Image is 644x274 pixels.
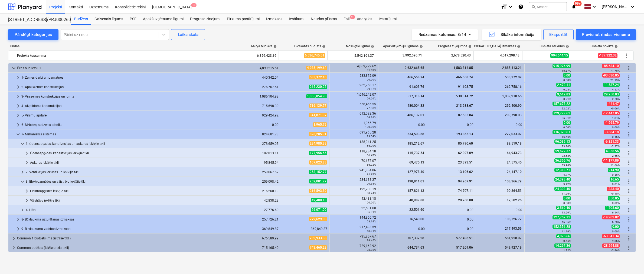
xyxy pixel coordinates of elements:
span: help [321,45,325,48]
span: 2,678,520.43 [451,53,471,58]
span: 115,737.54 [407,151,425,155]
a: Pirkuma pasūtījumi [224,14,263,25]
span: Vairāk darbību [626,150,632,156]
span: 185,212.67 [407,142,425,145]
span: 0.00 [563,73,571,78]
span: Vairāk darbību [626,169,632,175]
a: Galvenais līgums [91,14,126,25]
span: Vairāk darbību [626,159,632,166]
a: Budžets [71,14,91,25]
span: 265,230.27 [309,85,327,89]
span: 259,081.77 [309,179,327,183]
span: 216,593.59 [309,189,327,193]
span: keyboard_arrow_right [15,74,21,81]
div: Naudas plūsma [308,14,341,25]
a: Ienākumi [286,14,308,25]
span: -333.40 [607,187,620,191]
small: 81.63% [367,69,376,72]
span: keyboard_arrow_right [24,188,30,194]
span: 486,137.01 [407,113,425,117]
button: Pievienot rindas vienumu [576,29,636,40]
span: -12,447.05 [602,111,620,115]
span: -3,684.18 [604,130,620,134]
span: keyboard_arrow_right [15,122,21,128]
span: Vairāk darbību [626,197,632,204]
div: 2- Apakšzemes konstrukcijas [21,83,230,91]
small: 2.66% [612,154,620,157]
div: Eksportēt [549,31,568,38]
span: Vairāk darbību [626,188,632,194]
span: 9,612.83 [556,92,571,96]
div: Izmaksas [263,14,286,25]
span: keyboard_arrow_right [15,93,21,100]
span: help [272,45,277,48]
span: 3,992,590.71 [402,53,423,58]
small: 16.46% [562,135,571,138]
span: 127,978.40 [407,170,425,174]
div: 3- Virszemes konstrukcijas un jumts [21,92,230,101]
small: 64.99% [367,116,376,119]
button: Sīkāka informācija [482,29,541,40]
div: Projekta kopsumma [17,51,228,60]
span: 994,644.15 [550,53,569,58]
div: 612,092.36 [332,112,376,119]
div: Faili [340,14,354,25]
span: 4 [191,3,197,7]
span: 29,250.03 [603,92,620,96]
div: 2. Ventilācijas iekārtas un iekšējie tīkli [26,168,230,176]
span: 222,033.07 [504,132,522,136]
small: -1.34% [611,116,620,119]
div: 1,965.79 [332,121,376,129]
div: 6- Mēbeles, sadzīves tehnika [21,121,230,129]
div: Analytics [354,14,375,25]
small: 33.98% [562,164,571,167]
small: 33.53% [562,154,571,157]
span: 534,503.68 [407,132,425,136]
span: keyboard_arrow_right [24,150,30,156]
small: -0.45% [611,135,620,138]
div: [STREET_ADDRESS](PRJ0002600) 2601946 [8,17,64,23]
a: Iestatījumi [375,14,400,25]
small: 0.00% [612,126,620,129]
i: keyboard_arrow_down [629,4,636,10]
div: 259,098.42 [234,180,279,183]
span: 537,318.14 [407,94,425,98]
span: 284,980.38 [309,141,327,146]
small: 90.58% [367,182,376,185]
span: 480,004.32 [407,104,425,108]
div: 1- Zemes darbi un pamatnes [21,73,230,82]
span: keyboard_arrow_right [24,197,30,204]
div: 234,688.37 [332,178,376,185]
span: 329,779.61 [553,111,571,115]
span: Vairāk darbību [623,52,630,59]
span: keyboard_arrow_right [11,235,17,242]
span: 74,707.11 [457,189,473,193]
small: 83.54% [367,135,376,138]
small: 0.93% [563,88,571,91]
span: 42,488.18 [311,198,327,202]
div: PSF [126,14,140,25]
div: 42,488.18 [332,197,376,204]
span: Vairāk darbību [626,141,632,147]
small: 9.42% [563,183,571,186]
span: 213,938.67 [456,104,473,108]
span: 24,393.40 [554,187,571,191]
span: 2,632,665.65 [404,66,425,70]
div: 192,200.19 [332,187,376,195]
span: 157,673.22 [553,102,571,106]
div: 182,813.11 [234,151,279,155]
div: 4- Aizpildošās konstrukcijas [21,102,230,110]
button: Meklēt [529,2,567,11]
span: 2,472.11 [556,83,571,87]
span: 1,965.79 [313,122,327,127]
div: 533,372.09 [332,74,376,81]
div: 440,342.04 [234,76,279,79]
span: Vairāk darbību [626,93,632,100]
button: Pārslēgt kategorijas [8,29,58,40]
div: Budžeta atlikums [540,44,569,48]
span: -6,321.33 [604,139,620,144]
